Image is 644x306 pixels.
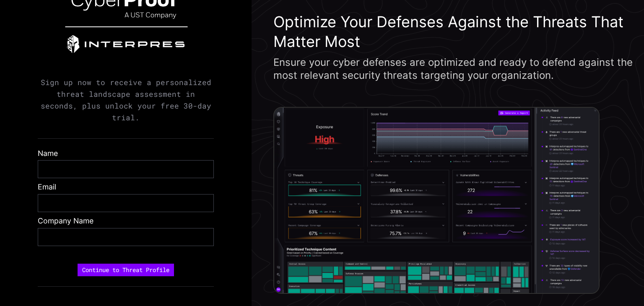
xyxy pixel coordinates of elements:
[38,182,214,192] label: Email
[273,12,636,52] h3: Optimize Your Defenses Against the Threats That Matter Most
[78,264,174,276] button: Continue to Threat Profile
[273,56,636,82] div: Ensure your cyber defenses are optimized and ready to defend against the most relevant security t...
[38,77,214,124] p: Sign up now to receive a personalized threat landscape assessment in seconds, plus unlock your fr...
[273,107,600,294] img: Screenshot
[38,216,214,226] label: Company Name
[38,149,214,158] label: Name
